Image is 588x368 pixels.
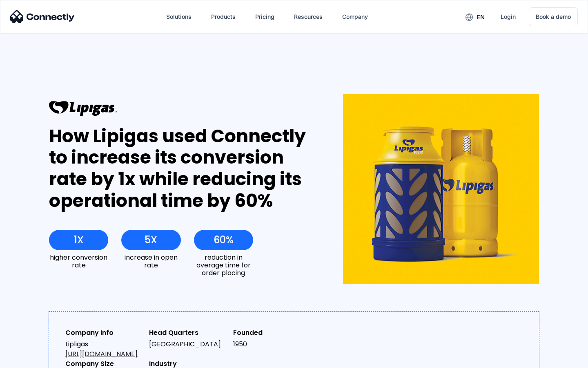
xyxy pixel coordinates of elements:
div: Solutions [166,11,192,22]
div: Lipligas [65,339,143,359]
div: Company Info [65,328,143,338]
div: reduction in average time for order placing [194,254,253,277]
div: Resources [294,11,323,22]
div: higher conversion rate [49,254,108,269]
a: [URL][DOMAIN_NAME] [65,349,138,359]
a: Book a demo [529,7,578,26]
div: Products [211,11,236,22]
div: Founded [233,328,310,338]
div: [GEOGRAPHIC_DATA] [149,339,226,349]
a: Pricing [249,7,281,27]
div: en [477,11,485,23]
div: Head Quarters [149,328,226,338]
div: 1950 [233,339,310,349]
div: 1X [74,234,84,246]
a: Login [494,7,522,27]
div: How Lipigas used Connectly to increase its conversion rate by 1x while reducing its operational t... [49,126,313,212]
div: increase in open rate [121,254,180,269]
div: Pricing [255,11,274,22]
div: Company [342,11,368,22]
img: Connectly Logo [10,10,75,23]
div: 5X [145,234,157,246]
div: 60% [214,234,234,246]
div: Login [501,11,516,22]
aside: Language selected: English [8,354,49,365]
ul: Language list [16,354,49,365]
